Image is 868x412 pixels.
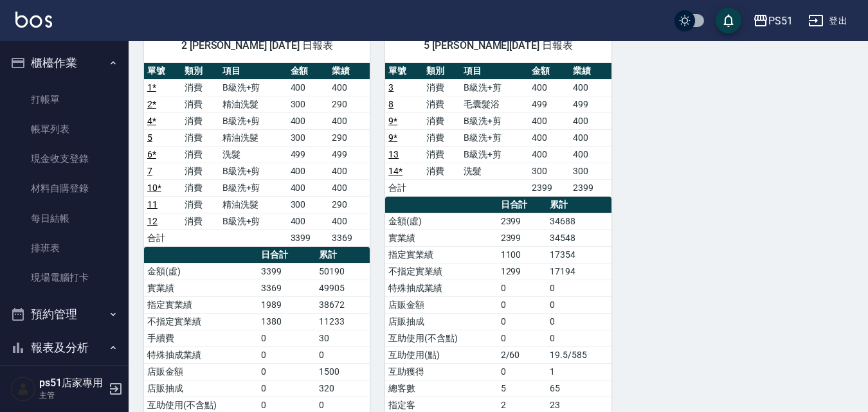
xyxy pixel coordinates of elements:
td: 金額(虛) [385,213,497,229]
img: Logo [15,12,52,28]
td: 總客數 [385,380,497,397]
td: 實業績 [385,229,497,246]
td: 精油洗髮 [219,96,287,112]
td: 2399 [498,213,547,229]
a: 現金收支登錄 [5,144,123,174]
td: 1299 [498,263,547,280]
td: 290 [329,129,370,146]
a: 8 [388,99,393,109]
td: 消費 [181,79,219,96]
th: 項目 [460,63,529,80]
td: 不指定實業績 [385,263,497,280]
button: 登出 [803,9,853,33]
td: 店販抽成 [144,380,258,397]
td: 300 [287,196,329,213]
th: 業績 [570,63,611,80]
td: 消費 [181,146,219,163]
td: 特殊抽成業績 [144,346,258,363]
td: 1380 [258,313,316,330]
td: 499 [329,146,370,163]
td: 0 [498,296,547,313]
td: 2399 [498,229,547,246]
button: save [716,8,741,33]
th: 金額 [529,63,570,80]
td: 400 [529,129,570,146]
td: 2399 [529,179,570,196]
td: 指定實業績 [144,296,258,313]
td: 消費 [423,129,460,146]
td: 400 [287,79,329,96]
td: 0 [498,313,547,330]
th: 金額 [287,63,329,80]
td: 50190 [316,263,370,280]
th: 累計 [316,247,370,264]
td: 消費 [181,129,219,146]
td: 400 [529,112,570,129]
th: 累計 [547,197,611,213]
td: 店販金額 [144,363,258,380]
td: 3369 [258,280,316,296]
button: 預約管理 [5,298,123,331]
a: 材料自購登錄 [5,174,123,203]
a: 打帳單 [5,85,123,114]
td: B級洗+剪 [219,79,287,96]
td: 0 [547,330,611,346]
th: 單號 [385,63,422,80]
a: 7 [147,166,152,176]
td: 店販金額 [385,296,497,313]
td: 400 [329,79,370,96]
td: 400 [329,179,370,196]
td: 300 [287,96,329,112]
td: 0 [498,280,547,296]
td: 2/60 [498,346,547,363]
td: B級洗+剪 [219,112,287,129]
td: 指定實業績 [385,246,497,263]
td: 消費 [423,163,460,179]
td: 0 [547,313,611,330]
td: 290 [329,96,370,112]
td: 400 [570,112,611,129]
td: 消費 [423,96,460,112]
td: 互助獲得 [385,363,497,380]
td: 0 [258,346,316,363]
td: 3399 [258,263,316,280]
td: B級洗+剪 [219,163,287,179]
th: 日合計 [498,197,547,213]
a: 排班表 [5,233,123,263]
td: 合計 [385,179,422,196]
button: 櫃檯作業 [5,46,123,80]
a: 每日結帳 [5,204,123,233]
td: 消費 [181,196,219,213]
td: 互助使用(點) [385,346,497,363]
td: B級洗+剪 [219,213,287,229]
th: 業績 [329,63,370,80]
td: B級洗+剪 [219,179,287,196]
td: 精油洗髮 [219,129,287,146]
td: 1500 [316,363,370,380]
td: 消費 [181,179,219,196]
th: 類別 [181,63,219,80]
button: 報表及分析 [5,331,123,364]
td: 400 [329,163,370,179]
td: 65 [547,380,611,397]
td: 1100 [498,246,547,263]
td: 0 [547,296,611,313]
table: a dense table [144,63,370,247]
a: 13 [388,149,399,159]
td: 消費 [423,79,460,96]
td: 2399 [570,179,611,196]
a: 5 [147,132,152,143]
td: 洗髮 [219,146,287,163]
td: 0 [258,363,316,380]
span: 5 [PERSON_NAME][DATE] 日報表 [401,39,595,52]
td: 店販抽成 [385,313,497,330]
th: 項目 [219,63,287,80]
td: 不指定實業績 [144,313,258,330]
span: 2 [PERSON_NAME] [DATE] 日報表 [159,39,354,52]
td: 0 [258,380,316,397]
td: 0 [498,363,547,380]
td: 實業績 [144,280,258,296]
table: a dense table [385,63,611,197]
td: 精油洗髮 [219,196,287,213]
td: 400 [529,146,570,163]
